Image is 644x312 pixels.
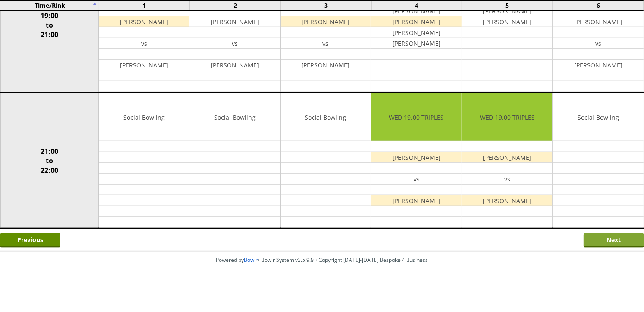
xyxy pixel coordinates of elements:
[371,38,461,49] td: [PERSON_NAME]
[189,60,280,70] td: [PERSON_NAME]
[99,60,189,70] td: [PERSON_NAME]
[0,93,99,229] td: 21:00 to 22:00
[371,0,462,10] td: 4
[371,93,461,141] td: WED 19.00 TRIPLES
[371,152,461,163] td: [PERSON_NAME]
[99,16,189,27] td: [PERSON_NAME]
[99,0,189,10] td: 1
[462,152,552,163] td: [PERSON_NAME]
[371,195,461,206] td: [PERSON_NAME]
[462,195,552,206] td: [PERSON_NAME]
[281,38,371,49] td: vs
[553,60,643,70] td: [PERSON_NAME]
[281,16,371,27] td: [PERSON_NAME]
[281,0,371,10] td: 3
[462,16,552,27] td: [PERSON_NAME]
[99,93,189,141] td: Social Bowling
[462,6,552,16] td: [PERSON_NAME]
[553,93,643,141] td: Social Bowling
[462,0,552,10] td: 5
[281,93,371,141] td: Social Bowling
[553,38,643,49] td: vs
[190,0,281,10] td: 2
[281,60,371,70] td: [PERSON_NAME]
[553,0,644,10] td: 6
[0,0,99,10] td: Time/Rink
[371,174,461,185] td: vs
[371,16,461,27] td: [PERSON_NAME]
[216,256,428,264] span: Powered by • Bowlr System v3.5.9.9 • Copyright [DATE]-[DATE] Bespoke 4 Business
[553,16,643,27] td: [PERSON_NAME]
[371,6,461,16] td: [PERSON_NAME]
[371,27,461,38] td: [PERSON_NAME]
[462,93,552,141] td: WED 19.00 TRIPLES
[462,174,552,185] td: vs
[189,38,280,49] td: vs
[244,256,258,264] a: Bowlr
[189,93,280,141] td: Social Bowling
[99,38,189,49] td: vs
[584,233,644,248] input: Next
[189,16,280,27] td: [PERSON_NAME]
